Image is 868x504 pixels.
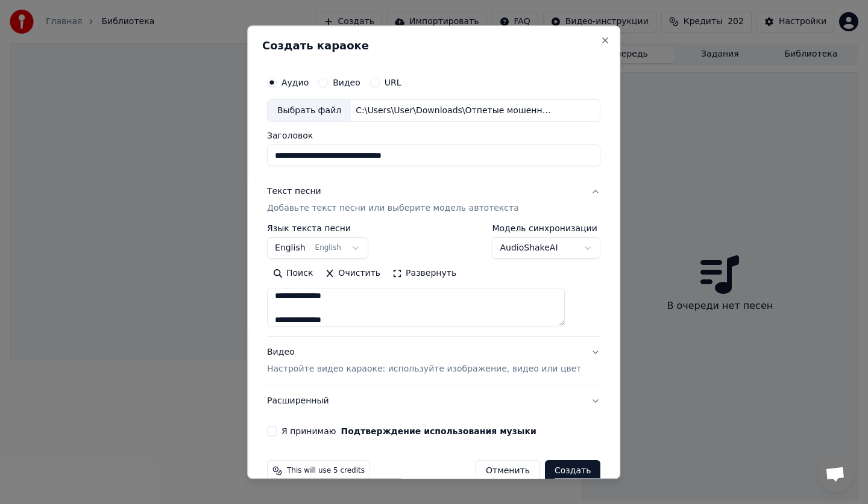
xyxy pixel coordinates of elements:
[267,176,600,225] button: Текст песниДобавьте текст песни или выберите модель автотекста
[262,40,605,51] h2: Создать караоке
[341,428,536,436] button: Я принимаю
[267,364,581,376] p: Настройте видео караоке: используйте изображение, видео или цвет
[386,264,462,284] button: Развернуть
[476,461,540,482] button: Отменить
[267,386,600,417] button: Расширенный
[267,132,600,140] label: Заголовок
[319,264,387,284] button: Очистить
[385,78,401,87] label: URL
[281,428,536,436] label: Я принимаю
[267,225,600,337] div: Текст песниДобавьте текст песни или выберите модель автотекста
[287,467,365,476] span: This will use 5 credits
[267,203,519,215] p: Добавьте текст песни или выберите модель автотекста
[267,337,600,385] button: ВидеоНастройте видео караоке: используйте изображение, видео или цвет
[267,264,319,284] button: Поиск
[281,78,309,87] label: Аудио
[545,461,600,482] button: Создать
[267,347,581,376] div: Видео
[351,105,556,117] div: C:\Users\User\Downloads\Отпетые мошенники - Люби меня, люби.mp3
[267,225,368,233] label: Язык текста песни
[333,78,360,87] label: Видео
[267,186,321,198] div: Текст песни
[492,225,601,233] label: Модель синхронизации
[268,100,351,122] div: Выбрать файл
